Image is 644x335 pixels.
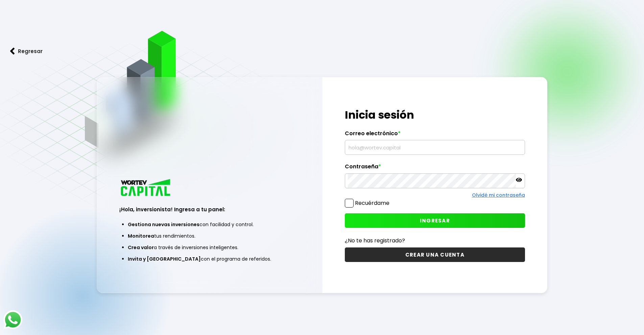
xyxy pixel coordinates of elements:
[345,213,525,228] button: INGRESAR
[119,178,173,198] img: logo_wortev_capital
[345,107,525,123] h1: Inicia sesión
[345,236,525,262] a: ¿No te has registrado?CREAR UNA CUENTA
[345,130,525,140] label: Correo electrónico
[345,247,525,262] button: CREAR UNA CUENTA
[119,206,300,213] h3: ¡Hola, inversionista! Ingresa a tu panel:
[472,192,525,198] a: Olvidé mi contraseña
[10,48,15,55] img: flecha izquierda
[345,163,525,173] label: Contraseña
[355,199,389,207] label: Recuérdame
[3,310,22,329] img: logos_whatsapp-icon.242b2217.svg
[128,253,291,265] li: con el programa de referidos.
[420,217,450,224] span: INGRESAR
[128,221,199,228] span: Gestiona nuevas inversiones
[128,242,291,253] li: a través de inversiones inteligentes.
[128,256,201,262] span: Invita y [GEOGRAPHIC_DATA]
[128,230,291,242] li: tus rendimientos.
[128,244,154,251] span: Crea valor
[128,233,154,239] span: Monitorea
[345,236,525,245] p: ¿No te has registrado?
[348,140,522,154] input: hola@wortev.capital
[128,219,291,230] li: con facilidad y control.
